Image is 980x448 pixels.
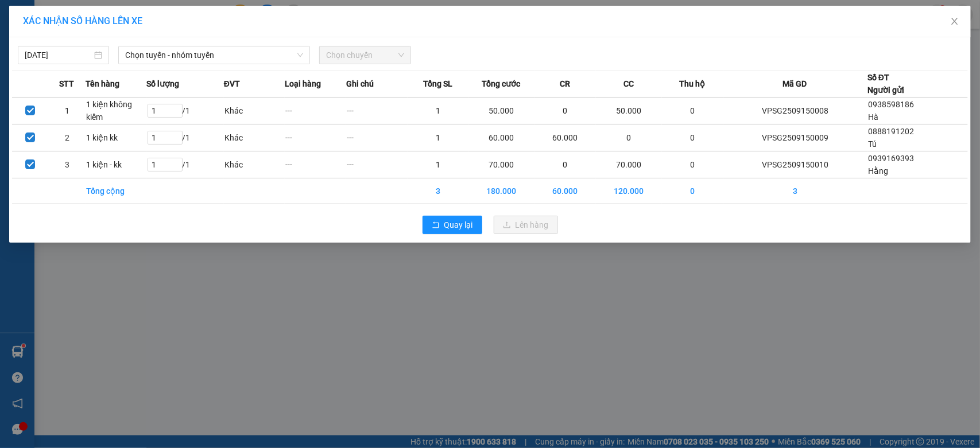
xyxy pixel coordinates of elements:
[623,77,634,90] span: CC
[723,124,868,151] td: VPSG2509150009
[59,77,74,90] span: STT
[346,77,374,90] span: Ghi chú
[224,124,285,151] td: Khác
[868,112,878,122] span: Hà
[662,124,723,151] td: 0
[596,151,662,178] td: 70.000
[662,98,723,124] td: 0
[868,139,877,149] span: Tú
[49,98,86,124] td: 1
[326,46,404,64] span: Chọn chuyến
[468,98,534,124] td: 50.000
[596,98,662,124] td: 50.000
[49,151,86,178] td: 3
[23,15,142,26] span: XÁC NHẬN SỐ HÀNG LÊN XE
[444,219,473,231] span: Quay lại
[468,178,534,204] td: 180.000
[939,6,971,38] button: Close
[224,77,240,90] span: ĐVT
[423,216,482,234] button: rollbackQuay lại
[147,77,180,90] span: Số lượng
[868,100,914,109] span: 0938598186
[662,151,723,178] td: 0
[468,151,534,178] td: 70.000
[147,124,224,151] td: / 1
[432,221,440,230] span: rollback
[408,98,469,124] td: 1
[86,151,147,178] td: 1 kiện - kk
[596,124,662,151] td: 0
[285,124,346,151] td: ---
[482,77,521,90] span: Tổng cước
[723,151,868,178] td: VPSG2509150010
[285,151,346,178] td: ---
[346,124,408,151] td: ---
[534,124,596,151] td: 60.000
[679,77,705,90] span: Thu hộ
[662,178,723,204] td: 0
[468,124,534,151] td: 60.000
[297,52,304,59] span: down
[86,77,119,90] span: Tên hàng
[224,98,285,124] td: Khác
[867,71,904,96] div: Số ĐT Người gửi
[868,127,914,136] span: 0888191202
[494,216,558,234] button: uploadLên hàng
[408,178,469,204] td: 3
[408,124,469,151] td: 1
[86,178,147,204] td: Tổng cộng
[86,124,147,151] td: 1 kiện kk
[560,77,570,90] span: CR
[25,49,92,61] input: 15/09/2025
[346,98,408,124] td: ---
[125,46,303,64] span: Chọn tuyến - nhóm tuyến
[147,151,224,178] td: / 1
[868,166,888,176] span: Hằng
[950,17,959,26] span: close
[534,98,596,124] td: 0
[723,98,868,124] td: VPSG2509150008
[285,77,321,90] span: Loại hàng
[596,178,662,204] td: 120.000
[147,98,224,124] td: / 1
[224,151,285,178] td: Khác
[534,178,596,204] td: 60.000
[408,151,469,178] td: 1
[423,77,452,90] span: Tổng SL
[86,98,147,124] td: 1 kiện không kiểm
[285,98,346,124] td: ---
[346,151,408,178] td: ---
[783,77,807,90] span: Mã GD
[49,124,86,151] td: 2
[868,154,914,163] span: 0939169393
[723,178,868,204] td: 3
[534,151,596,178] td: 0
